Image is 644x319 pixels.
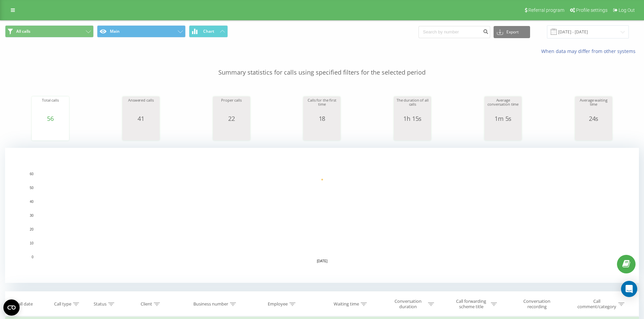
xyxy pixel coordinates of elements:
svg: A chart. [5,148,639,283]
text: 10 [30,241,34,245]
button: All calls [5,25,94,37]
div: 41 [124,115,158,122]
input: Search by number [419,26,490,38]
div: 24s [577,115,611,122]
svg: A chart. [486,122,520,142]
div: 1h 15s [396,115,429,122]
svg: A chart. [396,122,429,142]
svg: A chart. [305,122,339,142]
text: 0 [31,255,33,259]
div: Client [141,301,152,307]
div: Business number [193,301,228,307]
a: When data may differ from other systems [541,48,639,54]
div: 18 [305,115,339,122]
text: 30 [30,214,34,217]
svg: A chart. [577,122,611,142]
div: Call comment/category [577,298,617,310]
svg: A chart. [124,122,158,142]
div: Conversation recording [515,298,559,310]
text: 50 [30,186,34,190]
text: 20 [30,228,34,231]
svg: A chart. [33,122,67,142]
div: Proper calls [215,98,248,115]
text: 60 [30,172,34,176]
div: Employee [268,301,288,307]
span: Profile settings [576,7,607,13]
span: All calls [16,29,30,34]
div: Total calls [33,98,67,115]
text: 40 [30,200,34,204]
div: Conversation duration [390,298,426,310]
div: Average conversation time [486,98,520,115]
span: Log Out [619,7,635,13]
svg: A chart. [215,122,248,142]
div: Call forwarding scheme title [453,298,489,310]
div: 1m 5s [486,115,520,122]
p: Summary statistics for calls using specified filters for the selected period [5,55,639,77]
button: Main [97,25,186,37]
button: Open CMP widget [3,299,20,316]
div: Status [94,301,106,307]
div: Waiting time [334,301,359,307]
div: Call date [16,301,33,307]
button: Export [494,26,530,38]
text: [DATE] [317,259,328,263]
div: Call type [54,301,71,307]
span: Chart [203,29,214,34]
div: 22 [215,115,248,122]
div: Answered calls [124,98,158,115]
div: Open Intercom Messenger [621,281,637,297]
div: Average waiting time [577,98,611,115]
div: Calls for the first time [305,98,339,115]
div: 56 [33,115,67,122]
button: Chart [189,25,228,37]
span: Referral program [528,7,564,13]
div: The duration of all calls [396,98,429,115]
